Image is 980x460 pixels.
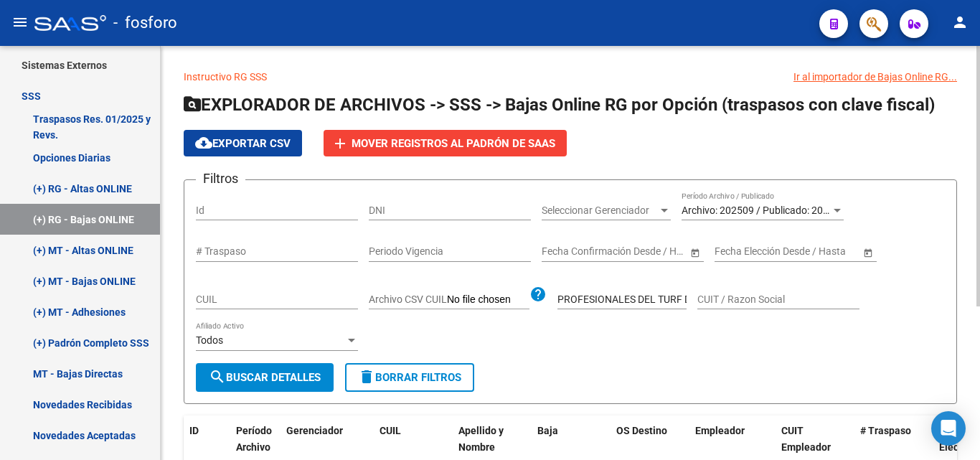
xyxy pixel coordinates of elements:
[542,205,658,217] span: Seleccionar Gerenciador
[369,294,447,305] span: Archivo CSV CUIL
[184,71,267,83] a: Instructivo RG SSS
[184,95,935,115] span: EXPLORADOR DE ARCHIVOS -> SSS -> Bajas Online RG por Opción (traspasos con clave fiscal)
[209,368,226,385] mat-icon: search
[860,425,911,436] span: # Traspaso
[209,371,321,384] span: Buscar Detalles
[358,371,461,384] span: Borrar Filtros
[860,245,875,260] button: Open calendar
[447,294,529,306] input: Archivo CSV CUIL
[529,286,547,303] mat-icon: help
[682,205,846,216] span: Archivo: 202509 / Publicado: 202508
[537,425,558,436] span: Baja
[286,425,343,436] span: Gerenciador
[931,411,966,446] div: Open Intercom Messenger
[951,14,969,31] mat-icon: person
[11,14,29,31] mat-icon: menu
[195,134,212,151] mat-icon: cloud_download
[184,130,302,156] button: Exportar CSV
[196,169,245,189] h3: Filtros
[352,137,555,150] span: Mover registros al PADRÓN de SAAS
[781,425,831,453] span: CUIT Empleador
[458,425,504,453] span: Apellido y Nombre
[236,425,272,453] span: Período Archivo
[939,425,978,453] span: Fecha Eleccion
[189,425,199,436] span: ID
[324,130,567,156] button: Mover registros al PADRÓN de SAAS
[196,334,223,346] span: Todos
[793,69,957,85] div: Ir al importador de Bajas Online RG...
[113,7,177,39] span: - fosforo
[345,363,474,392] button: Borrar Filtros
[196,363,334,392] button: Buscar Detalles
[195,137,291,150] span: Exportar CSV
[779,245,849,258] input: Fecha fin
[687,245,702,260] button: Open calendar
[331,135,349,152] mat-icon: add
[616,425,667,436] span: OS Destino
[380,425,401,436] span: CUIL
[542,245,594,258] input: Fecha inicio
[358,368,375,385] mat-icon: delete
[695,425,745,436] span: Empleador
[606,245,677,258] input: Fecha fin
[715,245,767,258] input: Fecha inicio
